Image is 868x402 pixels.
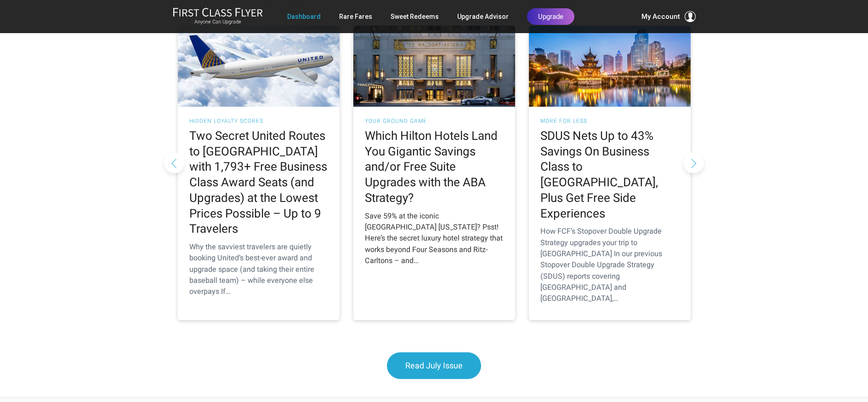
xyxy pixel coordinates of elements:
button: Next slide [683,152,704,173]
span: Read July Issue [405,361,463,370]
a: Your Ground Game Which Hilton Hotels Land You Gigantic Savings and/or Free Suite Upgrades with th... [353,26,515,321]
h2: SDUS Nets Up to 43% Savings On Business Class to [GEOGRAPHIC_DATA], Plus Get Free Side Experiences [540,128,679,222]
a: Rare Fares [339,8,372,25]
div: Why the savviest travelers are quietly booking United’s best-ever award and upgrade space (and ta... [189,241,328,297]
div: Save 59% at the iconic [GEOGRAPHIC_DATA] [US_STATE]? Psst! Here’s the secret luxury hotel strateg... [365,211,504,266]
a: Hidden Loyalty Scores Two Secret United Routes to [GEOGRAPHIC_DATA] with 1,793+ Free Business Cla... [178,26,340,321]
a: Upgrade Advisor [457,8,509,25]
a: Dashboard [287,8,321,25]
div: How FCF’s Stopover Double Upgrade Strategy upgrades your trip to [GEOGRAPHIC_DATA] In our previou... [540,226,679,304]
a: Sweet Redeems [391,8,439,25]
button: Previous slide [164,152,185,173]
small: Anyone Can Upgrade [173,19,263,25]
a: Read July Issue [387,352,481,379]
h3: More for Less [540,118,679,124]
span: My Account [641,11,680,22]
a: Upgrade [527,8,574,25]
button: My Account [641,11,696,22]
img: First Class Flyer [173,7,263,17]
a: More for Less SDUS Nets Up to 43% Savings On Business Class to [GEOGRAPHIC_DATA], Plus Get Free S... [529,26,691,321]
h2: Which Hilton Hotels Land You Gigantic Savings and/or Free Suite Upgrades with the ABA Strategy? [365,128,504,206]
h2: Two Secret United Routes to [GEOGRAPHIC_DATA] with 1,793+ Free Business Class Award Seats (and Up... [189,128,328,237]
h3: Your Ground Game [365,118,504,124]
h3: Hidden Loyalty Scores [189,118,328,124]
a: First Class FlyerAnyone Can Upgrade [173,7,263,26]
